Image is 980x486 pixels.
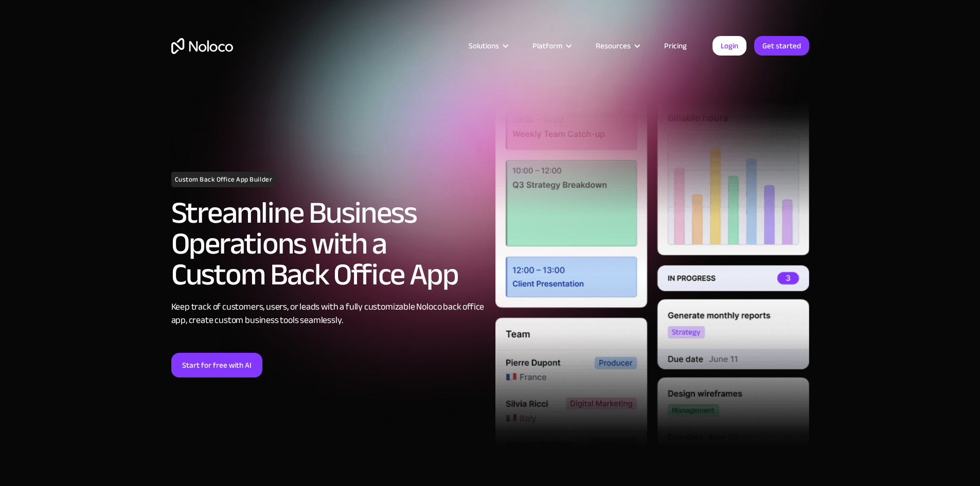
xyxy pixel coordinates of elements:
a: Start for free with AI [171,353,262,377]
div: Keep track of customers, users, or leads with a fully customizable Noloco back office app, create... [171,300,485,327]
div: Platform [520,39,583,52]
a: Get started [754,36,809,56]
h1: Custom Back Office App Builder [171,172,276,187]
div: Resources [583,39,651,52]
a: Pricing [651,39,700,52]
div: Solutions [456,39,520,52]
a: home [171,38,233,54]
div: Platform [532,39,562,52]
div: Solutions [469,39,499,52]
h2: Streamline Business Operations with a Custom Back Office App [171,197,485,290]
div: Resources [596,39,631,52]
a: Login [712,36,746,56]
